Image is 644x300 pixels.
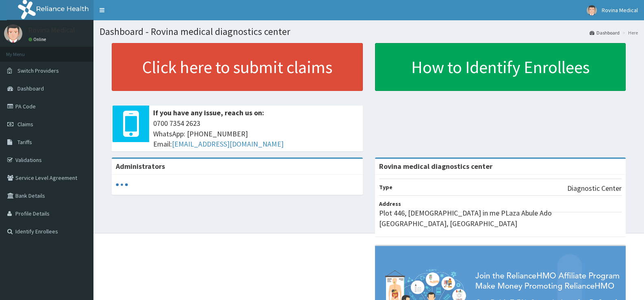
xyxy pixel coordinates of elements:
a: How to Identify Enrollees [375,43,626,91]
span: Claims [17,121,33,128]
strong: Rovina medical diagnostics center [379,162,492,171]
p: Rovina Medical [28,26,75,34]
li: Here [620,29,638,36]
span: 0700 7354 2623 WhatsApp: [PHONE_NUMBER] Email: [153,118,359,149]
a: Online [28,37,48,42]
span: Switch Providers [17,67,59,74]
b: Address [379,200,401,207]
img: User Image [4,24,22,43]
b: Administrators [116,162,165,171]
svg: audio-loading [116,179,128,191]
p: Plot 446, [DEMOGRAPHIC_DATA] in me PLaza Abule Ado [GEOGRAPHIC_DATA], [GEOGRAPHIC_DATA] [379,208,622,229]
b: If you have any issue, reach us on: [153,108,264,117]
a: Click here to submit claims [112,43,363,91]
span: Rovina Medical [602,6,638,14]
span: Dashboard [17,85,44,92]
p: Diagnostic Center [567,183,622,194]
b: Type [379,183,392,191]
a: Dashboard [590,29,620,36]
h1: Dashboard - Rovina medical diagnostics center [100,26,638,37]
img: User Image [587,5,597,15]
a: [EMAIL_ADDRESS][DOMAIN_NAME] [172,139,284,149]
span: Tariffs [17,138,32,146]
